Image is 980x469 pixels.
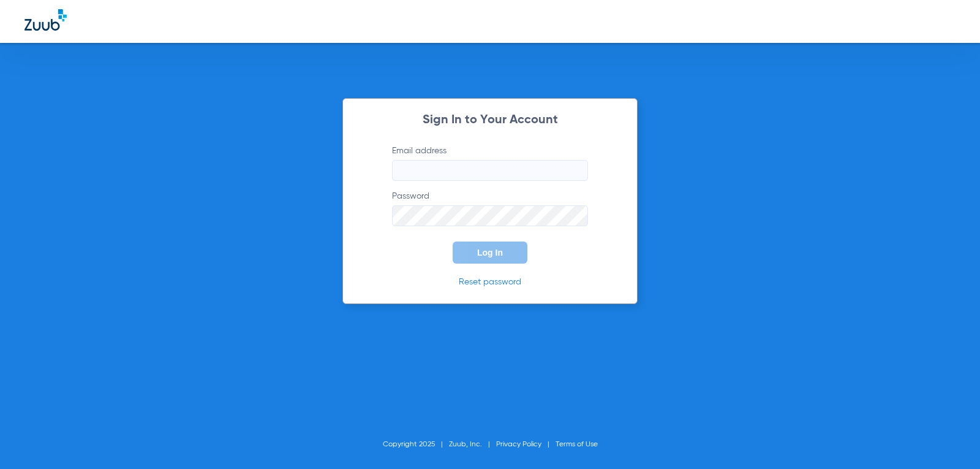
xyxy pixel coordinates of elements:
[24,9,67,31] img: Zuub Logo
[374,114,606,126] h2: Sign In to Your Account
[392,190,588,226] label: Password
[392,145,588,181] label: Email address
[453,242,527,264] button: Log In
[392,160,588,181] input: Email address
[556,441,598,448] a: Terms of Use
[449,438,496,451] li: Zuub, Inc.
[496,441,541,448] a: Privacy Policy
[459,278,521,286] a: Reset password
[383,438,449,451] li: Copyright 2025
[477,248,503,257] span: Log In
[392,205,588,226] input: Password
